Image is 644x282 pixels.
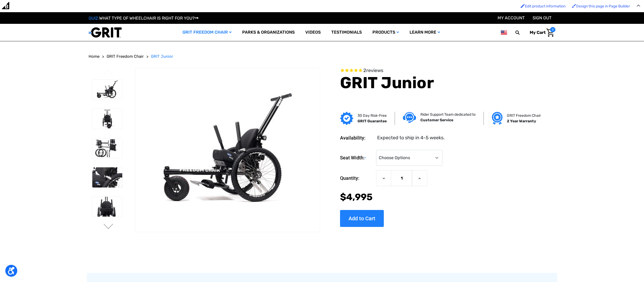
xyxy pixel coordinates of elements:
[340,150,373,166] label: Seat Width:
[498,15,525,20] a: Account
[340,170,373,186] label: Quantity:
[92,167,122,187] img: GRIT Junior: close up of child-sized GRIT wheelchair with Invacare Matrx seat, levers, and wheels
[492,112,503,125] img: Grit freedom
[530,30,546,35] span: My Cart
[377,134,445,141] dd: Expected to ship in 4-5 weeks.
[363,68,383,73] span: 2 reviews
[366,68,383,73] span: reviews
[340,68,539,74] span: Rated 5.0 out of 5 stars 2 reviews
[358,113,387,118] p: 30 Day Risk-Free
[525,4,565,8] span: Edit product information
[420,118,453,122] strong: Customer Service
[420,112,476,117] p: Rider Support Team dedicated to
[550,27,555,32] span: 0
[518,1,568,11] a: Enabled brush for product edit Edit product information
[89,53,555,60] nav: Breadcrumb
[358,119,387,123] strong: GRIT Guarantee
[340,112,353,125] img: GRIT Guarantee
[367,24,404,41] a: Products
[340,73,539,92] h1: GRIT Junior
[326,24,367,41] a: Testimonials
[300,24,326,41] a: Videos
[521,4,525,8] img: Enabled brush for product edit
[403,112,416,123] img: Customer service
[340,134,373,141] dt: Availability:
[572,4,576,8] img: Enabled brush for page builder edit.
[237,24,300,41] a: Parks & Organizations
[518,27,526,38] input: Search
[576,4,630,8] span: Design this page in Page Builder
[135,88,320,211] img: GRIT Junior: GRIT Freedom Chair all terrain wheelchair engineered specifically for kids
[92,80,122,100] img: GRIT Junior: GRIT Freedom Chair all terrain wheelchair engineered specifically for kids
[637,5,640,7] img: Close Admin Bar
[89,54,99,59] span: Home
[340,191,373,203] span: $4,995
[533,15,551,20] a: Sign out
[151,53,173,60] a: GRIT Junior
[546,29,554,37] img: Cart
[107,54,144,59] span: GRIT Freedom Chair
[89,27,122,38] img: GRIT All-Terrain Wheelchair and Mobility Equipment
[404,24,445,41] a: Learn More
[89,16,198,21] a: QUIZ:WHAT TYPE OF WHEELCHAIR IS RIGHT FOR YOU?
[177,24,237,41] a: GRIT Freedom Chair
[89,16,99,21] span: QUIZ:
[526,27,555,38] a: Cart with 0 items
[103,70,114,77] button: Go to slide 3 of 3
[569,1,633,11] a: Enabled brush for page builder edit. Design this page in Page Builder
[92,138,122,158] img: GRIT Junior: disassembled child-specific GRIT Freedom Chair model with seatback, push handles, fo...
[151,54,173,59] span: GRIT Junior
[501,29,507,36] img: us.png
[507,113,541,118] p: GRIT Freedom Chair
[507,119,536,123] strong: 2 Year Warranty
[103,224,114,230] button: Go to slide 2 of 3
[107,53,144,60] a: GRIT Freedom Chair
[340,210,384,227] input: Add to Cart
[89,53,99,60] a: Home
[92,109,122,129] img: GRIT Junior: front view of kid-sized model of GRIT Freedom Chair all terrain wheelchair
[92,197,122,217] img: GRIT Junior: close up front view of pediatric GRIT wheelchair with Invacare Matrx seat, levers, m...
